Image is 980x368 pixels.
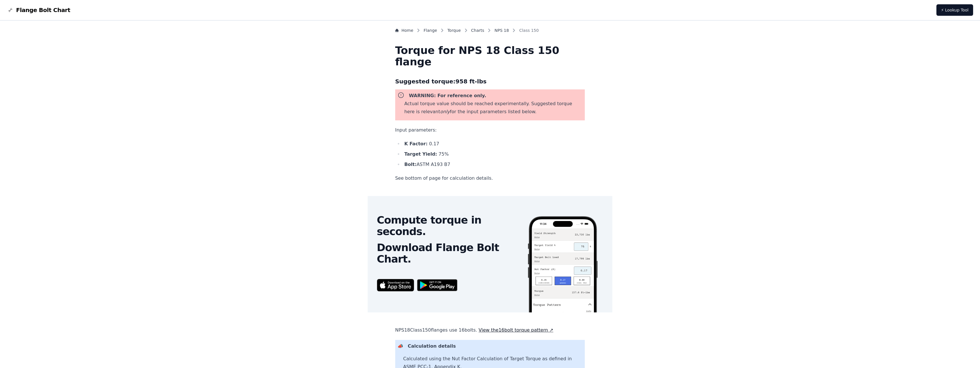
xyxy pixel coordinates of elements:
b: K Factor: [404,141,428,146]
a: Home [395,28,413,33]
nav: Breadcrumb [395,28,585,36]
h3: Suggested torque: 958 ft-lbs [395,77,585,86]
b: Calculation details [408,343,456,349]
a: ⚡ Lookup Tool [936,4,973,16]
i: only [440,109,450,114]
b: WARNING: For reference only. [409,93,486,98]
b: Bolt: [404,162,417,167]
p: Input parameters: [395,126,585,134]
li: ASTM A193 B7 [403,160,585,169]
p: See bottom of page for calculation details. [395,174,585,182]
a: View the16bolt torque pattern ↗ [479,327,553,333]
h1: Torque for NPS 18 Class 150 flange [395,45,585,68]
p: Actual torque value should be reached experimentally. Suggested torque here is relevant for the i... [404,100,583,116]
h2: Download Flange Bolt Chart. [377,242,518,265]
img: Get it on Google Play [414,276,461,294]
li: 0.17 [403,140,585,148]
a: Flange [424,28,437,33]
a: Charts [471,28,484,33]
img: Flange Bolt Chart Logo [7,7,14,13]
a: Flange Bolt Chart LogoFlange Bolt Chart [7,6,70,14]
img: App Store badge for the Flange Bolt Chart app [377,279,414,291]
p: NPS 18 Class 150 flanges use 16 bolts. [395,326,585,334]
span: Flange Bolt Chart [16,6,70,14]
h2: Compute torque in seconds. [377,214,518,237]
b: Target Yield: [404,151,437,157]
li: 75 % [403,150,585,158]
img: Screenshot of the Flange Bolt Chart app showing a torque calculation. [527,216,599,357]
a: NPS 18 [494,28,509,33]
a: Torque [447,28,461,33]
span: Class 150 [519,28,539,33]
